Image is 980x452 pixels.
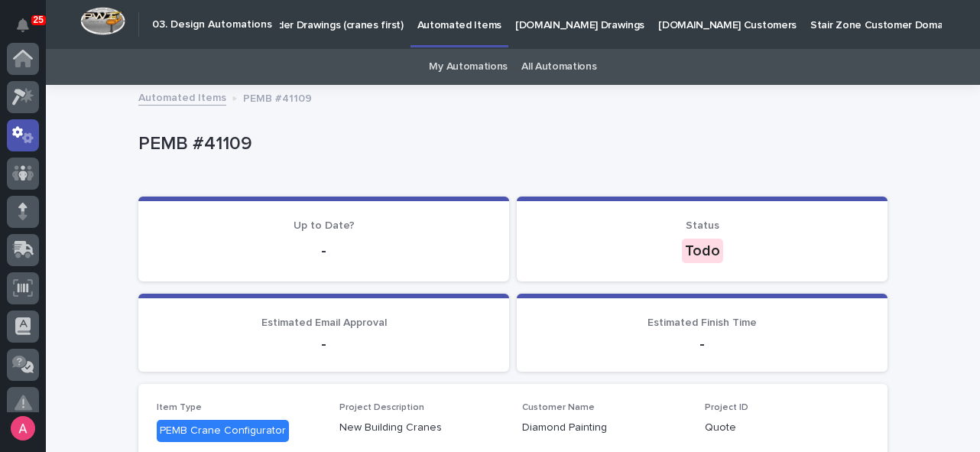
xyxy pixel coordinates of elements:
span: Status [686,220,719,231]
img: Workspace Logo [80,7,125,35]
div: Todo [682,239,723,263]
span: Estimated Finish Time [647,317,757,328]
span: Customer Name [522,403,595,412]
p: - [157,242,491,260]
h2: 03. Design Automations [152,18,272,31]
span: Estimated Email Approval [261,317,387,328]
p: PEMB #41109 [243,89,312,106]
p: 25 [34,15,44,25]
span: Project ID [705,403,748,412]
div: PEMB Crane Configurator [157,420,289,442]
p: PEMB #41109 [138,133,881,155]
div: Notifications25 [19,18,39,43]
a: My Automations [429,49,508,85]
p: Quote [705,420,869,436]
p: - [157,335,491,353]
a: Automated Items [138,88,226,106]
button: users-avatar [7,412,39,444]
span: Item Type [157,403,202,412]
span: Project Description [339,403,424,412]
p: - [535,335,869,353]
button: Notifications [7,9,39,41]
p: New Building Cranes [339,420,504,436]
a: All Automations [521,49,596,85]
p: Diamond Painting [522,420,686,436]
span: Up to Date? [294,220,355,231]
